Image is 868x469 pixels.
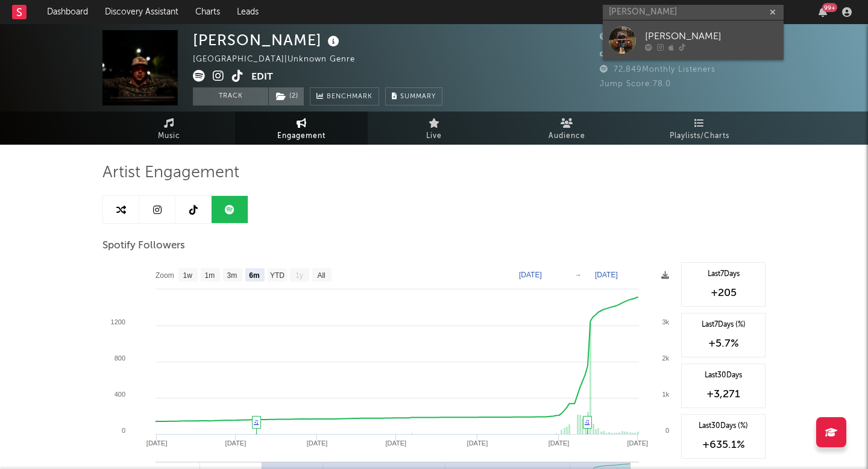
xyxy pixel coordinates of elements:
span: Audience [549,129,585,143]
text: [DATE] [146,439,168,447]
div: Last 30 Days [688,370,759,381]
text: 1w [183,271,193,280]
text: [DATE] [595,271,618,279]
a: Live [368,112,500,145]
text: 1m [205,271,215,280]
span: Benchmark [327,90,373,104]
span: Artist Engagement [102,166,239,180]
span: Live [426,129,442,143]
span: Music [158,129,180,143]
a: Music [102,112,235,145]
text: 400 [115,391,125,398]
span: Playlists/Charts [670,129,729,143]
a: ♫ [585,418,590,425]
span: Summary [400,93,436,100]
button: Edit [251,70,273,85]
a: Audience [500,112,633,145]
span: 3,786 [600,33,637,41]
div: Last 7 Days [688,269,759,280]
text: [DATE] [627,439,649,447]
div: 99 + [822,3,837,12]
a: Playlists/Charts [633,112,766,145]
div: +5.7 % [688,336,759,351]
text: 800 [115,354,125,362]
button: (2) [269,87,304,105]
span: ( 2 ) [268,87,304,105]
text: [DATE] [386,439,407,447]
text: [DATE] [519,271,542,279]
a: [PERSON_NAME] [603,20,784,60]
text: YTD [270,271,285,280]
a: Engagement [235,112,368,145]
div: Last 30 Days (%) [688,421,759,432]
button: Track [193,87,268,105]
span: Jump Score: 78.0 [600,80,671,88]
div: +3,271 [688,387,759,401]
button: 99+ [819,7,827,17]
div: [PERSON_NAME] [193,30,342,50]
div: +635.1 % [688,438,759,452]
a: Benchmark [310,87,379,105]
text: → [574,271,582,279]
span: 23,200 [600,49,641,57]
text: 2k [662,354,669,362]
text: 0 [122,427,125,434]
div: [PERSON_NAME] [645,29,778,43]
div: +205 [688,286,759,300]
div: Last 7 Days (%) [688,319,759,330]
text: All [317,271,325,280]
text: 6m [249,271,259,280]
text: [DATE] [225,439,247,447]
div: [GEOGRAPHIC_DATA] | Unknown Genre [193,52,369,67]
a: ♫ [254,418,259,425]
text: 1y [295,271,303,280]
span: Engagement [277,129,325,143]
span: Spotify Followers [102,239,185,253]
text: Zoom [156,271,174,280]
text: [DATE] [307,439,328,447]
button: Summary [385,87,442,105]
input: Search for artists [603,5,784,20]
span: 72,849 Monthly Listeners [600,66,715,74]
text: [DATE] [467,439,488,447]
text: 0 [665,427,669,434]
text: 3k [662,318,669,326]
text: [DATE] [549,439,570,447]
text: 1k [662,391,669,398]
text: 1200 [111,318,125,326]
text: 3m [227,271,237,280]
